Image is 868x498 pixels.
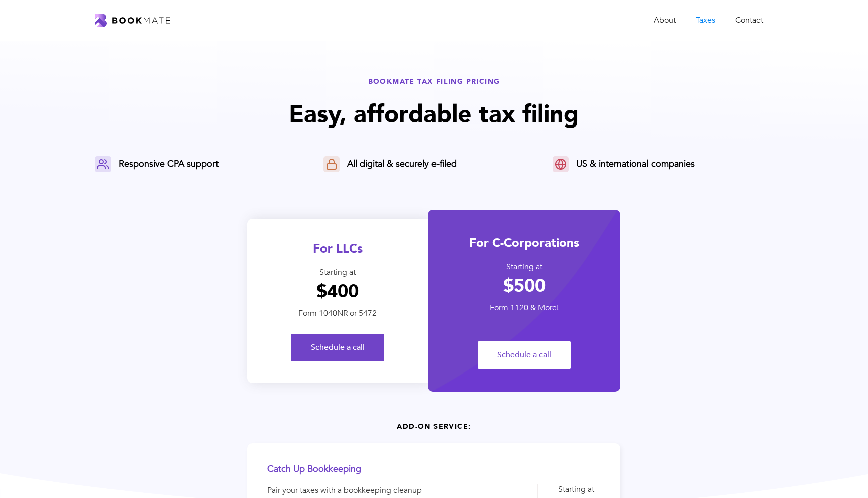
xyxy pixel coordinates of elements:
div: Starting at [558,484,600,495]
div: Catch Up Bookkeeping [267,463,430,475]
a: Contact [725,10,773,31]
div: Starting at [428,262,620,272]
div: ADD-ON SERVICE: [95,422,773,431]
a: Schedule a call [291,334,384,361]
div: Responsive CPA support [119,158,219,170]
div: Pair your taxes with a bookkeeping cleanup [267,485,430,496]
div: Form 1120 & More! [428,303,620,313]
div: Starting at [247,267,428,278]
div: For C-Corporations [428,235,620,252]
div: For LLCs [247,240,428,257]
a: Schedule a call [478,341,571,369]
div: All digital & securely e-filed [347,158,457,170]
a: About [643,10,686,31]
h1: $400 [247,281,428,303]
a: home [95,14,170,27]
div: Form 1040NR or 5472 [247,308,428,319]
h1: Easy, affordable tax filing [95,98,773,131]
a: Taxes [686,10,725,31]
div: US & international companies [576,158,695,170]
div: BOOKMATE TAX FILING PRICING [95,77,773,86]
h1: $500 [428,275,620,297]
